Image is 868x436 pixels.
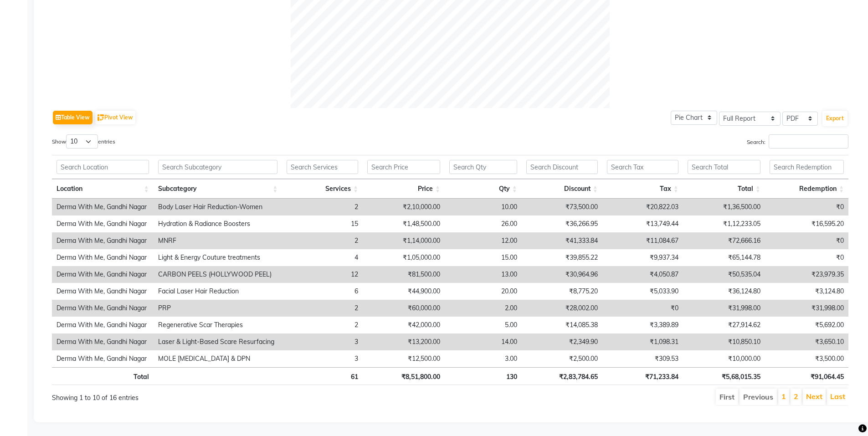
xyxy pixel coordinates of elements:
td: ₹309.53 [602,350,683,367]
td: ₹0 [765,199,848,215]
input: Search Total [688,160,760,174]
td: ₹73,500.00 [522,199,602,215]
td: ₹3,389.89 [602,317,683,333]
th: Subcategory: activate to sort column ascending [154,179,282,199]
td: ₹1,48,500.00 [363,215,445,232]
td: 14.00 [445,333,522,350]
th: Location: activate to sort column ascending [52,179,154,199]
td: MOLE [MEDICAL_DATA] & DPN [154,350,282,367]
th: Tax: activate to sort column ascending [602,179,683,199]
th: Price: activate to sort column ascending [363,179,445,199]
td: ₹10,850.10 [683,333,765,350]
td: PRP [154,300,282,317]
input: Search Tax [607,160,678,174]
td: Laser & Light-Based Scare Resurfacing [154,333,282,350]
td: 2 [282,300,363,317]
td: Derma With Me, Gandhi Nagar [52,266,154,283]
select: Showentries [66,134,98,149]
td: ₹5,692.00 [765,317,848,333]
td: Derma With Me, Gandhi Nagar [52,249,154,266]
td: ₹1,05,000.00 [363,249,445,266]
td: ₹1,36,500.00 [683,199,765,215]
td: 26.00 [445,215,522,232]
th: ₹71,233.84 [602,367,683,385]
td: ₹8,775.20 [522,283,602,300]
td: ₹12,500.00 [363,350,445,367]
td: Derma With Me, Gandhi Nagar [52,317,154,333]
td: ₹36,124.80 [683,283,765,300]
td: ₹3,124.80 [765,283,848,300]
td: 2 [282,232,363,249]
td: 4 [282,249,363,266]
td: Body Laser Hair Reduction-Women [154,199,282,215]
td: ₹42,000.00 [363,317,445,333]
td: Derma With Me, Gandhi Nagar [52,350,154,367]
th: ₹2,83,784.65 [522,367,602,385]
td: ₹72,666.16 [683,232,765,249]
td: ₹2,349.90 [522,333,602,350]
td: Derma With Me, Gandhi Nagar [52,333,154,350]
td: ₹0 [765,249,848,266]
input: Search Discount [526,160,598,174]
th: Redemption: activate to sort column ascending [765,179,848,199]
button: Pivot View [95,111,135,124]
td: Derma With Me, Gandhi Nagar [52,283,154,300]
td: ₹30,964.96 [522,266,602,283]
td: ₹28,002.00 [522,300,602,317]
td: CARBON PEELS (HOLLYWOOD PEEL) [154,266,282,283]
th: Qty: activate to sort column ascending [445,179,522,199]
td: ₹1,12,233.05 [683,215,765,232]
td: ₹2,500.00 [522,350,602,367]
td: ₹11,084.67 [602,232,683,249]
td: 3.00 [445,350,522,367]
td: Hydration & Radiance Boosters [154,215,282,232]
td: Derma With Me, Gandhi Nagar [52,199,154,215]
td: MNRF [154,232,282,249]
th: ₹91,064.45 [765,367,848,385]
input: Search Subcategory [158,160,277,174]
label: Show entries [52,134,115,149]
td: 3 [282,333,363,350]
td: ₹36,266.95 [522,215,602,232]
td: 12 [282,266,363,283]
td: ₹0 [602,300,683,317]
td: 2 [282,199,363,215]
a: 1 [781,392,786,401]
td: ₹16,595.20 [765,215,848,232]
td: ₹5,033.90 [602,283,683,300]
th: Total [52,367,154,385]
td: ₹50,535.04 [683,266,765,283]
label: Search: [747,134,848,149]
input: Search Services [287,160,358,174]
th: ₹5,68,015.35 [683,367,765,385]
td: Light & Energy Couture treatments [154,249,282,266]
td: 3 [282,350,363,367]
td: Derma With Me, Gandhi Nagar [52,215,154,232]
td: ₹41,333.84 [522,232,602,249]
td: ₹3,500.00 [765,350,848,367]
td: 10.00 [445,199,522,215]
button: Table View [53,111,92,124]
button: Export [822,111,847,126]
th: 130 [445,367,522,385]
div: Showing 1 to 10 of 16 entries [52,388,376,403]
td: ₹13,200.00 [363,333,445,350]
a: Last [830,392,845,401]
td: 2 [282,317,363,333]
td: Facial Laser Hair Reduction [154,283,282,300]
td: ₹1,14,000.00 [363,232,445,249]
td: ₹65,144.78 [683,249,765,266]
td: ₹31,998.00 [683,300,765,317]
th: Total: activate to sort column ascending [683,179,765,199]
td: ₹23,979.35 [765,266,848,283]
td: 15 [282,215,363,232]
td: ₹1,098.31 [602,333,683,350]
td: ₹9,937.34 [602,249,683,266]
th: Services: activate to sort column ascending [282,179,363,199]
td: ₹60,000.00 [363,300,445,317]
td: 2.00 [445,300,522,317]
td: ₹20,822.03 [602,199,683,215]
input: Search: [769,134,848,149]
td: Derma With Me, Gandhi Nagar [52,300,154,317]
a: Next [806,392,822,401]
